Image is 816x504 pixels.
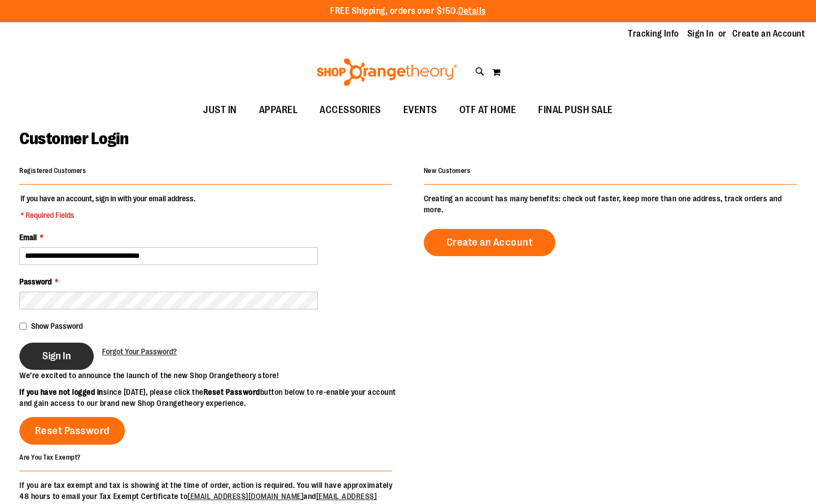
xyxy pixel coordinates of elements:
a: ACCESSORIES [308,98,392,123]
span: Email [19,233,37,242]
a: Sign In [687,28,714,40]
span: ACCESSORIES [320,98,381,123]
button: Sign In [19,343,94,370]
span: JUST IN [203,98,237,123]
a: OTF AT HOME [448,98,528,123]
a: APPAREL [248,98,309,123]
span: FINAL PUSH SALE [538,98,613,123]
p: We’re excited to announce the launch of the new Shop Orangetheory store! [19,370,408,381]
p: FREE Shipping, orders over $150. [330,5,486,18]
strong: Registered Customers [19,167,86,175]
span: APPAREL [259,98,298,123]
span: * Required Fields [21,210,195,221]
img: Shop Orangetheory [315,58,459,86]
span: Forgot Your Password? [102,347,177,356]
span: Password [19,277,52,286]
a: JUST IN [192,98,248,123]
legend: If you have an account, sign in with your email address. [19,193,196,221]
span: OTF AT HOME [459,98,516,123]
span: Sign In [42,350,71,362]
span: Reset Password [35,425,110,437]
strong: If you have not logged in [19,388,103,396]
a: Forgot Your Password? [102,346,177,357]
a: Details [458,6,486,16]
a: Reset Password [19,417,125,445]
a: FINAL PUSH SALE [527,98,624,123]
span: EVENTS [403,98,437,123]
a: EVENTS [392,98,448,123]
a: Tracking Info [628,28,679,40]
span: Show Password [31,322,83,330]
span: Customer Login [19,129,128,148]
p: since [DATE], please click the button below to re-enable your account and gain access to our bran... [19,386,408,409]
span: Create an Account [447,236,533,248]
strong: Reset Password [204,388,260,396]
a: Create an Account [424,229,556,256]
strong: New Customers [424,167,471,175]
strong: Are You Tax Exempt? [19,453,81,461]
p: Creating an account has many benefits: check out faster, keep more than one address, track orders... [424,193,797,215]
a: [EMAIL_ADDRESS][DOMAIN_NAME] [187,492,303,501]
a: Create an Account [732,28,805,40]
